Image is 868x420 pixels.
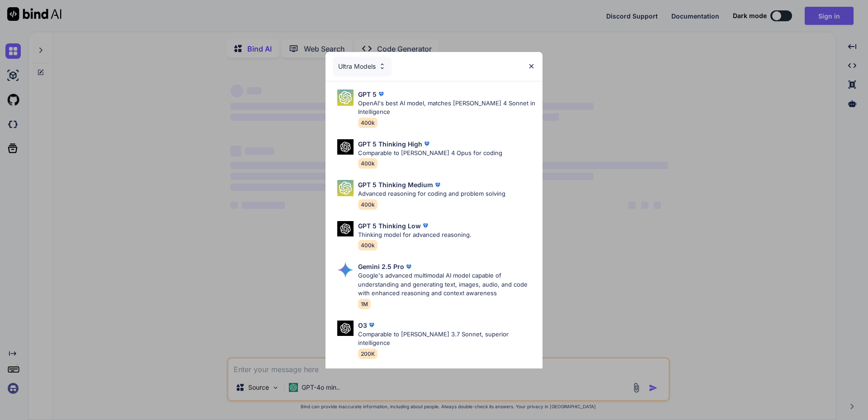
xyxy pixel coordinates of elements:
[421,221,430,230] img: premium
[337,180,354,196] img: Pick Models
[358,330,535,348] p: Comparable to [PERSON_NAME] 3.7 Sonnet, superior intelligence
[358,99,535,117] p: OpenAI's best AI model, matches [PERSON_NAME] 4 Sonnet in Intelligence
[378,62,386,70] img: Pick Models
[358,199,377,210] span: 400k
[358,180,433,189] p: GPT 5 Thinking Medium
[367,321,376,330] img: premium
[358,221,421,231] p: GPT 5 Thinking Low
[358,271,535,298] p: Google's advanced multimodal AI model capable of understanding and generating text, images, audio...
[358,262,404,271] p: Gemini 2.5 Pro
[358,299,371,309] span: 1M
[422,139,431,148] img: premium
[358,158,377,169] span: 400k
[358,90,377,99] p: GPT 5
[337,262,354,278] img: Pick Models
[358,349,377,359] span: 200K
[358,240,377,250] span: 400k
[358,321,367,330] p: O3
[358,118,377,128] span: 400k
[337,321,354,336] img: Pick Models
[358,139,422,149] p: GPT 5 Thinking High
[433,180,442,189] img: premium
[377,90,386,99] img: premium
[337,139,354,155] img: Pick Models
[337,221,354,237] img: Pick Models
[404,262,413,271] img: premium
[358,231,472,240] p: Thinking model for advanced reasoning.
[337,90,354,106] img: Pick Models
[333,57,392,76] div: Ultra Models
[528,62,535,70] img: close
[358,149,502,158] p: Comparable to [PERSON_NAME] 4 Opus for coding
[358,189,505,198] p: Advanced reasoning for coding and problem solving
